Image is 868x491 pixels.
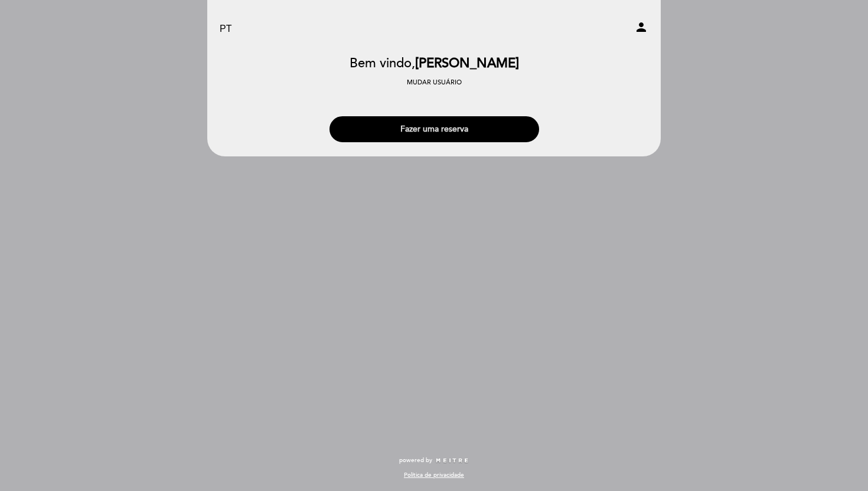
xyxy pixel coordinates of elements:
button: Mudar usuário [403,77,465,88]
img: MEITRE [435,458,469,464]
span: [PERSON_NAME] [415,55,519,71]
button: Fazer uma reserva [329,116,539,142]
button: person [634,20,648,38]
span: powered by [399,456,432,464]
a: Política de privacidade [404,471,464,479]
h2: Bem vindo, [350,57,519,71]
a: Restaurante [PERSON_NAME] Maestra [360,13,508,45]
a: powered by [399,456,469,464]
i: person [634,20,648,34]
